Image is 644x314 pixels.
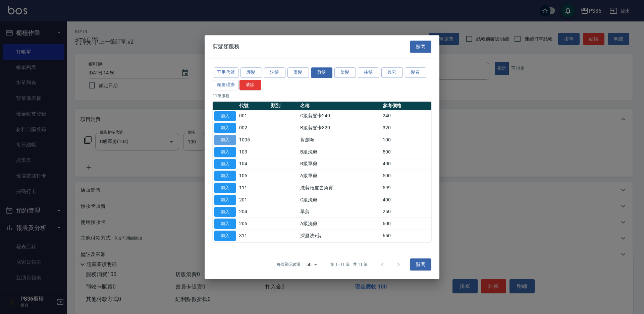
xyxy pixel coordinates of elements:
[381,110,431,122] td: 240
[237,170,269,182] td: 105
[299,182,381,194] td: 洗剪頭皮去角質
[299,170,381,182] td: A級單剪
[381,218,431,230] td: 600
[214,183,236,193] button: 加入
[237,122,269,134] td: 002
[237,158,269,170] td: 104
[299,194,381,206] td: C級洗剪
[381,170,431,182] td: 500
[264,67,285,78] button: 洗髮
[237,218,269,230] td: 205
[381,134,431,146] td: 100
[410,41,431,53] button: 關閉
[299,146,381,158] td: B級洗剪
[237,194,269,206] td: 201
[330,261,368,267] p: 第 1–11 筆 共 11 筆
[214,147,236,157] button: 加入
[214,219,236,229] button: 加入
[381,158,431,170] td: 400
[299,134,381,146] td: 剪瀏海
[269,102,299,110] th: 類別
[299,122,381,134] td: B級剪髮卡320
[381,102,431,110] th: 參考價格
[237,230,269,242] td: 311
[239,80,261,90] button: 清除
[214,111,236,121] button: 加入
[381,67,403,78] button: 其它
[214,171,236,181] button: 加入
[214,135,236,145] button: 加入
[214,231,236,241] button: 加入
[311,67,332,78] button: 剪髮
[304,255,320,273] div: 50
[214,80,238,90] button: 頭皮理療
[381,182,431,194] td: 599
[237,110,269,122] td: 001
[213,43,239,50] span: 剪髮類服務
[299,110,381,122] td: C級剪髮卡240
[299,102,381,110] th: 名稱
[405,67,426,78] button: 髮卷
[214,195,236,205] button: 加入
[299,230,381,242] td: 深層洗+剪
[237,146,269,158] td: 103
[381,146,431,158] td: 500
[237,134,269,146] td: 1005
[214,207,236,217] button: 加入
[214,159,236,169] button: 加入
[237,102,269,110] th: 代號
[358,67,379,78] button: 接髮
[237,206,269,218] td: 204
[287,67,309,78] button: 燙髮
[237,182,269,194] td: 111
[277,261,301,267] p: 每頁顯示數量
[213,93,431,99] p: 11 筆服務
[381,122,431,134] td: 320
[299,218,381,230] td: A級洗剪
[299,206,381,218] td: 單剪
[381,194,431,206] td: 400
[381,206,431,218] td: 250
[214,67,238,78] button: 可用代號
[299,158,381,170] td: B級單剪
[334,67,356,78] button: 染髮
[410,258,431,271] button: 關閉
[214,123,236,133] button: 加入
[240,67,262,78] button: 護髮
[381,230,431,242] td: 650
